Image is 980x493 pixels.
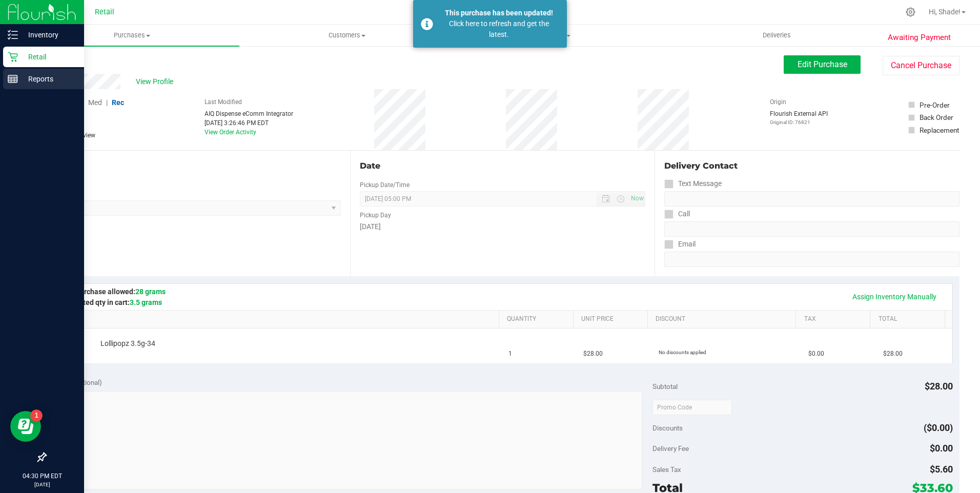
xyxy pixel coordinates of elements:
[888,32,951,44] span: Awaiting Payment
[920,100,950,110] div: Pre-Order
[5,471,79,481] p: 04:30 PM EDT
[205,118,293,128] div: [DATE] 3:26:46 PM EDT
[95,8,114,16] span: Retail
[8,30,18,40] inline-svg: Inventory
[659,350,706,355] span: No discounts applied
[804,315,866,323] a: Tax
[136,76,177,87] span: View Profile
[652,465,681,474] span: Sales Tax
[581,315,643,323] a: Unit Price
[130,298,162,306] span: 3.5 grams
[652,382,678,391] span: Subtotal
[18,73,79,85] p: Reports
[925,381,953,392] span: $28.00
[25,25,239,46] a: Purchases
[10,411,41,442] iframe: Resource center
[798,59,847,69] span: Edit Purchase
[664,207,690,221] label: Call
[88,98,102,107] span: Med
[784,55,861,74] button: Edit Purchase
[25,31,239,40] span: Purchases
[135,287,166,296] span: 28 grams
[239,25,454,46] a: Customers
[60,287,166,296] span: Max purchase allowed:
[879,315,941,323] a: Total
[808,349,824,359] span: $0.00
[652,400,732,415] input: Promo Code
[664,176,722,191] label: Text Message
[8,52,18,62] inline-svg: Retail
[920,125,959,135] div: Replacement
[883,349,903,359] span: $28.00
[846,288,943,305] a: Assign Inventory Manually
[360,180,410,190] label: Pickup Date/Time
[883,56,959,75] button: Cancel Purchase
[8,74,18,84] inline-svg: Reports
[904,7,917,17] div: Manage settings
[652,419,683,437] span: Discounts
[770,97,786,107] label: Origin
[45,160,341,172] div: Location
[507,315,569,323] a: Quantity
[652,444,689,453] span: Delivery Fee
[205,97,242,107] label: Last Modified
[664,237,696,252] label: Email
[5,481,79,488] p: [DATE]
[439,8,559,18] div: This purchase has been updated!
[30,409,43,422] iframe: Resource center unread badge
[930,443,953,454] span: $0.00
[240,31,454,40] span: Customers
[920,112,953,122] div: Back Order
[360,221,646,232] div: [DATE]
[770,109,828,126] div: Flourish External API
[18,51,79,63] p: Retail
[205,109,293,118] div: AIQ Dispense eComm Integrator
[664,160,959,172] div: Delivery Contact
[749,31,805,40] span: Deliveries
[929,8,961,16] span: Hi, Shade!
[924,422,953,433] span: ($0.00)
[664,221,959,237] input: Format: (999) 999-9999
[60,298,162,306] span: Estimated qty in cart:
[60,315,495,323] a: SKU
[583,349,603,359] span: $28.00
[669,25,884,46] a: Deliveries
[664,191,959,207] input: Format: (999) 999-9999
[100,339,155,348] span: Lollipopz 3.5g-34
[360,160,646,172] div: Date
[439,18,559,40] div: Click here to refresh and get the latest.
[360,211,391,220] label: Pickup Day
[770,118,828,126] p: Original ID: 76821
[18,29,79,41] p: Inventory
[930,464,953,475] span: $5.60
[508,349,512,359] span: 1
[112,98,124,107] span: Rec
[205,129,256,136] a: View Order Activity
[656,315,792,323] a: Discount
[106,98,108,107] span: |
